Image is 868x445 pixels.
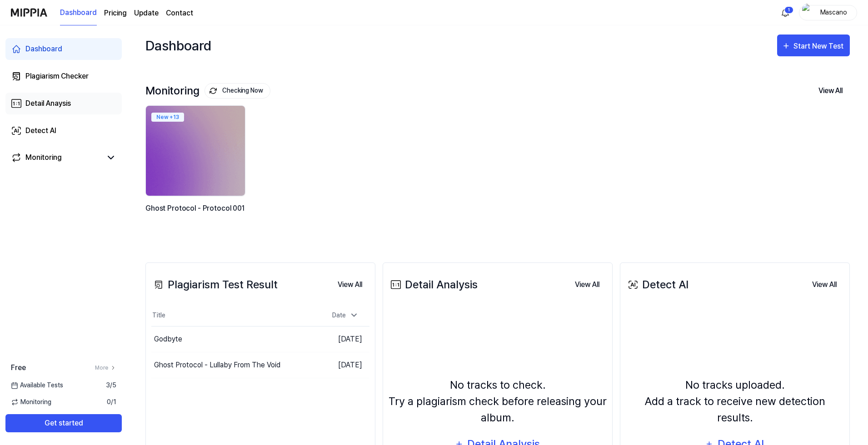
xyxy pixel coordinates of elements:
div: Date [329,308,362,323]
div: Monitoring [145,83,270,99]
a: Dashboard [60,0,97,25]
span: Free [11,362,26,373]
div: Dashboard [145,35,211,56]
span: Available Tests [11,381,63,390]
div: Detail Analysis [389,277,478,293]
div: Plagiarism Test Result [151,277,278,293]
button: View All [805,276,844,294]
div: Ghost Protocol - Lullaby From The Void [154,360,280,371]
div: Detect AI [25,125,56,136]
div: 1 [784,6,793,14]
a: Update [134,8,159,19]
a: Plagiarism Checker [5,65,122,87]
div: Plagiarism Checker [25,71,89,82]
div: New + 13 [151,113,184,122]
img: monitoring Icon [210,87,217,94]
a: Pricing [104,8,127,19]
a: Detail Anaysis [5,93,122,114]
div: Ghost Protocol - Protocol 001 [145,203,247,226]
img: profile [802,4,813,22]
span: 0 / 1 [107,397,116,407]
a: Contact [166,8,193,19]
div: Mascano [816,7,851,17]
div: Godbyte [154,334,182,345]
div: Start New Test [793,40,845,52]
span: 3 / 5 [106,381,116,390]
img: 알림 [780,7,791,18]
td: [DATE] [315,352,369,378]
a: View All [805,275,844,294]
span: Monitoring [11,397,51,407]
div: Dashboard [25,44,62,54]
td: [DATE] [315,326,369,352]
a: New +13backgroundIamgeGhost Protocol - Protocol 001 [145,105,247,235]
button: Checking Now [205,83,270,99]
a: Monitoring [11,152,102,163]
div: No tracks uploaded. Add a track to receive new detection results. [626,377,844,426]
button: Get started [5,414,122,432]
div: Monitoring [25,152,62,163]
button: 알림1 [778,5,793,20]
a: View All [568,275,607,294]
div: Detect AI [626,277,688,293]
button: View All [330,276,369,294]
div: Detail Anaysis [25,98,71,109]
a: Detect AI [5,120,122,142]
div: No tracks to check. Try a plagiarism check before releasing your album. [389,377,607,426]
img: backgroundIamge [146,106,245,196]
a: More [95,364,116,372]
button: View All [811,81,850,100]
button: View All [568,276,607,294]
button: Start New Test [777,35,850,56]
a: Dashboard [5,38,122,60]
button: profileMascano [799,5,857,20]
a: View All [330,275,369,294]
th: Title [151,305,315,326]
